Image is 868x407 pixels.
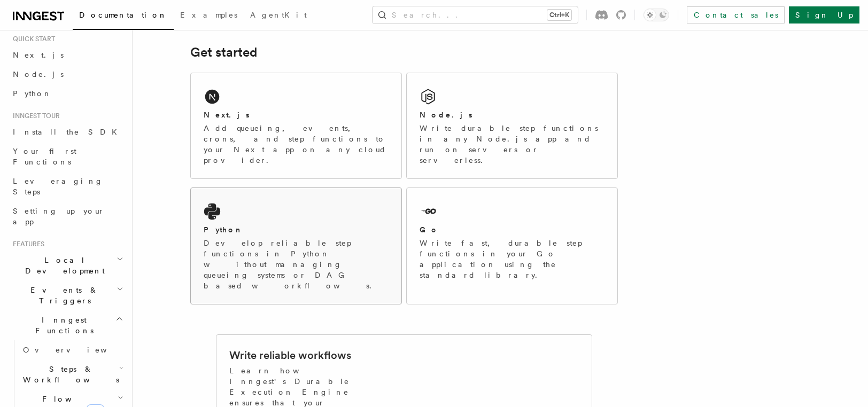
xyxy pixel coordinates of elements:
[204,238,389,291] p: Develop reliable step functions in Python without managing queueing systems or DAG based workflows.
[789,6,859,24] a: Sign Up
[190,187,402,304] a: PythonDevelop reliable step functions in Python without managing queueing systems or DAG based wo...
[9,280,126,310] button: Events & Triggers
[420,109,472,120] h2: Node.js
[79,11,167,19] span: Documentation
[23,346,133,354] span: Overview
[9,315,115,336] span: Inngest Functions
[204,123,389,166] p: Add queueing, events, crons, and step functions to your Next app on any cloud provider.
[9,171,126,201] a: Leveraging Steps
[406,73,618,179] a: Node.jsWrite durable step functions in any Node.js app and run on servers or serverless.
[9,122,126,142] a: Install the SDK
[9,112,60,120] span: Inngest tour
[13,70,64,79] span: Node.js
[420,123,604,166] p: Write durable step functions in any Node.js app and run on servers or serverless.
[9,201,126,231] a: Setting up your app
[9,310,126,340] button: Inngest Functions
[19,364,119,385] span: Steps & Workflows
[9,84,126,103] a: Python
[644,9,669,21] button: Toggle dark mode
[13,128,123,136] span: Install the SDK
[190,45,257,60] a: Get started
[373,6,578,24] button: Search...Ctrl+K
[406,187,618,304] a: GoWrite fast, durable step functions in your Go application using the standard library.
[73,3,174,30] a: Documentation
[19,359,126,389] button: Steps & Workflows
[174,3,244,29] a: Examples
[420,238,604,280] p: Write fast, durable step functions in your Go application using the standard library.
[190,73,402,179] a: Next.jsAdd queueing, events, crons, and step functions to your Next app on any cloud provider.
[19,340,126,359] a: Overview
[9,35,55,43] span: Quick start
[9,255,117,276] span: Local Development
[547,10,571,20] kbd: Ctrl+K
[9,45,126,65] a: Next.js
[229,348,351,363] h2: Write reliable workflows
[250,11,307,19] span: AgentKit
[687,6,785,24] a: Contact sales
[9,65,126,84] a: Node.js
[420,224,439,235] h2: Go
[180,11,237,19] span: Examples
[13,207,105,226] span: Setting up your app
[204,109,250,120] h2: Next.js
[13,51,64,59] span: Next.js
[13,89,52,98] span: Python
[9,142,126,171] a: Your first Functions
[9,251,126,280] button: Local Development
[204,224,243,235] h2: Python
[9,240,44,248] span: Features
[9,285,117,306] span: Events & Triggers
[13,177,103,196] span: Leveraging Steps
[13,147,76,166] span: Your first Functions
[244,3,313,29] a: AgentKit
